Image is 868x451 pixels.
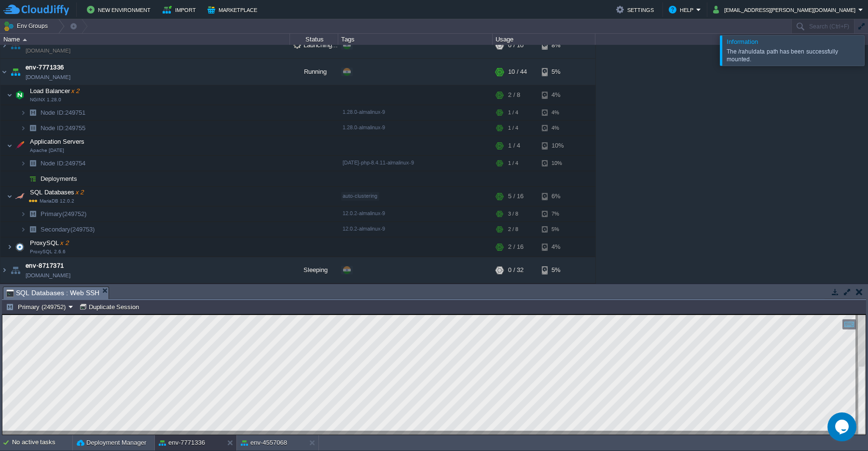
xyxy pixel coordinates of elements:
[40,124,87,132] span: 249755
[20,171,26,186] img: AMDAwAAAACH5BAEAAAAALAAAAAABAAEAAAICRAEAOw==
[29,138,86,145] a: Application ServersApache [DATE]
[40,225,96,233] span: Secondary
[508,237,524,257] div: 2 / 16
[508,105,518,120] div: 1 / 4
[508,187,524,206] div: 5 / 16
[343,210,385,216] span: 12.0.2-almalinux-9
[20,105,26,120] img: AMDAwAAAACH5BAEAAAAALAAAAAABAAEAAAICRAEAOw==
[542,59,573,85] div: 5%
[40,225,96,233] a: Secondary(249753)
[30,97,61,103] span: NGINX 1.28.0
[26,222,40,237] img: AMDAwAAAACH5BAEAAAAALAAAAAABAAEAAAICRAEAOw==
[542,121,573,136] div: 4%
[6,302,69,311] button: Primary (249752)
[13,136,27,155] img: AMDAwAAAACH5BAEAAAAALAAAAAABAAEAAAICRAEAOw==
[542,206,573,221] div: 7%
[290,34,338,45] div: Status
[508,156,518,171] div: 1 / 4
[40,159,87,167] a: Node ID:249754
[40,159,87,167] span: 249754
[41,124,65,132] span: Node ID:
[9,32,22,58] img: AMDAwAAAACH5BAEAAAAALAAAAAABAAEAAAICRAEAOw==
[6,287,99,299] span: SQL Databases : Web SSH
[508,136,520,155] div: 1 / 4
[343,109,385,115] span: 1.28.0-almalinux-9
[0,257,8,283] img: AMDAwAAAACH5BAEAAAAALAAAAAABAAEAAAICRAEAOw==
[26,271,70,280] span: [DOMAIN_NAME]
[41,109,65,116] span: Node ID:
[616,4,657,15] button: Settings
[508,206,518,221] div: 3 / 8
[40,124,87,132] a: Node ID:249755
[9,257,22,283] img: AMDAwAAAACH5BAEAAAAALAAAAAABAAEAAAICRAEAOw==
[542,187,573,206] div: 6%
[70,87,80,95] span: x 2
[7,136,13,155] img: AMDAwAAAACH5BAEAAAAALAAAAAABAAEAAAICRAEAOw==
[29,87,81,95] span: Load Balancer
[13,237,27,257] img: AMDAwAAAACH5BAEAAAAALAAAAAABAAEAAAICRAEAOw==
[7,237,13,257] img: AMDAwAAAACH5BAEAAAAALAAAAAABAAEAAAICRAEAOw==
[542,237,573,257] div: 4%
[70,226,95,233] span: (249753)
[508,32,524,58] div: 0 / 10
[26,63,64,72] a: env-7771336
[26,261,64,271] a: env-8717371
[13,85,27,105] img: AMDAwAAAACH5BAEAAAAALAAAAAABAAEAAAICRAEAOw==
[26,206,40,221] img: AMDAwAAAACH5BAEAAAAALAAAAAABAAEAAAICRAEAOw==
[508,121,518,136] div: 1 / 4
[163,4,199,15] button: Import
[62,210,86,218] span: (249752)
[7,187,13,206] img: AMDAwAAAACH5BAEAAAAALAAAAAABAAEAAAICRAEAOw==
[13,187,27,206] img: AMDAwAAAACH5BAEAAAAALAAAAAABAAEAAAICRAEAOw==
[40,175,79,183] a: Deployments
[542,222,573,237] div: 5%
[29,198,74,204] span: MariaDB 12.0.2
[29,239,70,247] span: ProxySQL
[40,210,88,218] span: Primary
[29,189,85,196] a: SQL Databasesx 2MariaDB 12.0.2
[20,156,26,171] img: AMDAwAAAACH5BAEAAAAALAAAAAABAAEAAAICRAEAOw==
[290,257,338,283] div: Sleeping
[669,4,696,15] button: Help
[26,121,40,136] img: AMDAwAAAACH5BAEAAAAALAAAAAABAAEAAAICRAEAOw==
[290,59,338,85] div: Running
[343,226,385,232] span: 12.0.2-almalinux-9
[40,109,87,117] a: Node ID:249751
[293,41,338,49] span: Launching...
[29,188,85,196] span: SQL Databases
[29,239,70,246] a: ProxySQLx 2ProxySQL 2.6.6
[207,4,260,15] button: Marketplace
[26,156,40,171] img: AMDAwAAAACH5BAEAAAAALAAAAAABAAEAAAICRAEAOw==
[41,160,65,167] span: Node ID:
[20,222,26,237] img: AMDAwAAAACH5BAEAAAAALAAAAAABAAEAAAICRAEAOw==
[23,39,27,41] img: AMDAwAAAACH5BAEAAAAALAAAAAABAAEAAAICRAEAOw==
[508,222,518,237] div: 2 / 8
[0,59,8,85] img: AMDAwAAAACH5BAEAAAAALAAAAAABAAEAAAICRAEAOw==
[339,34,492,45] div: Tags
[508,85,520,105] div: 2 / 8
[26,46,70,55] a: [DOMAIN_NAME]
[343,160,414,165] span: [DATE]-php-8.4.11-almalinux-9
[343,193,377,199] span: auto-clustering
[26,171,40,186] img: AMDAwAAAACH5BAEAAAAALAAAAAABAAEAAAICRAEAOw==
[3,4,69,16] img: CloudJiffy
[30,249,66,255] span: ProxySQL 2.6.6
[26,72,70,82] a: [DOMAIN_NAME]
[87,4,153,15] button: New Environment
[20,121,26,136] img: AMDAwAAAACH5BAEAAAAALAAAAAABAAEAAAICRAEAOw==
[77,438,146,448] button: Deployment Manager
[40,210,88,218] a: Primary(249752)
[542,136,573,155] div: 10%
[159,438,205,448] button: env-7771336
[508,257,524,283] div: 0 / 32
[0,32,8,58] img: AMDAwAAAACH5BAEAAAAALAAAAAABAAEAAAICRAEAOw==
[30,148,64,153] span: Apache [DATE]
[26,105,40,120] img: AMDAwAAAACH5BAEAAAAALAAAAAABAAEAAAICRAEAOw==
[79,302,142,311] button: Duplicate Session
[7,85,13,105] img: AMDAwAAAACH5BAEAAAAALAAAAAABAAEAAAICRAEAOw==
[542,32,573,58] div: 8%
[542,85,573,105] div: 4%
